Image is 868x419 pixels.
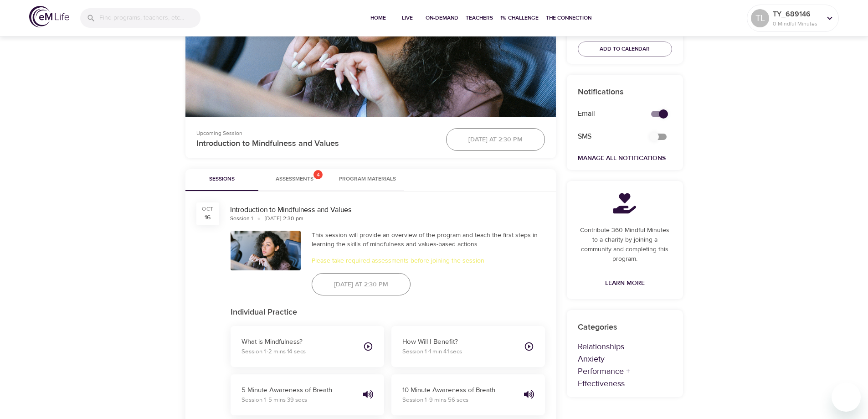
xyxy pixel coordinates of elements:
button: Add to Calendar [578,41,672,57]
p: Individual Practice [231,306,545,319]
input: Find programs, teachers, etc... [99,8,200,28]
button: 5 Minute Awareness of BreathSession 1 ·5 mins 39 secs [231,374,384,415]
a: Manage All Notifications [578,154,666,162]
span: 4 [313,170,323,179]
div: TL [751,9,769,27]
p: TY_689146 [773,9,821,20]
div: This session will provide an overview of the program and teach the first steps in learning the sk... [312,231,545,249]
button: How Will I Benefit?Session 1 ·1 min 41 secs [391,326,545,367]
p: Session 1 [402,396,517,405]
span: · 1 min 41 secs [428,348,462,355]
iframe: Button to launch messaging window [832,383,861,412]
p: 5 Minute Awareness of Breath [241,385,356,396]
span: Assessments [276,175,313,184]
span: 1% Challenge [500,13,539,23]
p: Categories [578,321,672,333]
p: Introduction to Mindfulness and Values [196,137,435,150]
p: Upcoming Session [196,129,435,137]
p: Session 1 [402,347,517,357]
p: Performance + Effectiveness [578,365,672,390]
p: How Will I Benefit? [402,337,517,347]
div: SMS [572,126,640,147]
span: · 5 mins 39 secs [267,396,307,403]
div: 16 [205,213,211,222]
span: Home [367,13,389,23]
p: Anxiety [578,353,672,365]
p: What is Mindfulness? [241,337,356,347]
button: 10 Minute Awareness of BreathSession 1 ·9 mins 56 secs [391,374,545,415]
p: Session 1 [241,396,356,405]
div: Oct [202,205,213,213]
p: Session 1 [241,347,356,357]
div: Introduction to Mindfulness and Values [230,205,545,215]
span: Teachers [466,13,493,23]
span: · 2 mins 14 secs [267,348,306,355]
p: Notifications [578,86,672,98]
div: [DATE] 2:30 pm [265,215,303,222]
img: logo [29,6,69,27]
div: Email [572,103,640,124]
span: Add to Calendar [600,44,650,54]
p: 0 Mindful Minutes [773,20,821,28]
span: On-Demand [426,13,458,23]
span: Program Materials [337,175,399,184]
a: Learn More [601,275,648,292]
button: What is Mindfulness?Session 1 ·2 mins 14 secs [231,326,384,367]
span: · 9 mins 56 secs [428,396,468,403]
span: Learn More [605,278,645,289]
span: Live [396,13,418,23]
p: 10 Minute Awareness of Breath [402,385,517,396]
p: Relationships [578,341,672,353]
div: Session 1 [230,215,253,222]
p: Please take required assessments before joining the session [312,256,545,266]
p: Contribute 360 Mindful Minutes to a charity by joining a community and completing this program. [578,226,672,264]
span: Sessions [191,175,253,184]
span: The Connection [546,13,591,23]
